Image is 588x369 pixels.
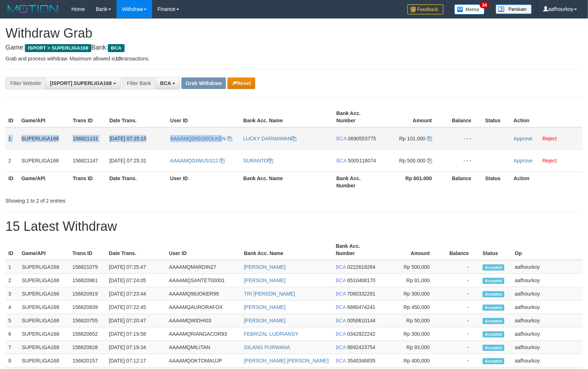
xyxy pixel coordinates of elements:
span: Accepted [483,291,504,297]
img: panduan.png [496,4,532,14]
td: [DATE] 07:12:17 [106,354,166,368]
a: SURANTO [243,158,273,164]
span: Copy 6510468170 to clipboard [347,277,375,283]
a: Approve [514,158,533,164]
td: 5 [5,314,19,327]
th: Game/API [18,171,70,192]
img: Button%20Memo.svg [454,4,485,14]
td: AAAAMQ99JOKER99 [166,287,241,301]
td: AAAAMQMILITAN [166,341,241,354]
td: aafhourkoy [512,341,583,354]
td: AAAAMQWIDHI03 [166,314,241,327]
th: User ID [167,107,240,127]
td: 156820157 [70,354,106,368]
td: - - - [443,127,482,150]
td: - - - [443,149,482,171]
a: AAAAMQGIWUSS12 [170,158,224,164]
th: Date Trans. [106,171,167,192]
span: [ISPORT] SUPERLIGA168 [50,80,112,86]
td: 156820839 [70,301,106,314]
span: Accepted [483,278,504,284]
span: Copy 6880474241 to clipboard [347,304,375,310]
td: aafhourkoy [512,301,583,314]
td: SUPERLIGA168 [19,314,70,327]
th: ID [5,171,18,192]
td: Rp 450,000 [382,301,441,314]
td: SUPERLIGA168 [19,301,70,314]
span: Copy 5005118074 to clipboard [348,158,376,164]
span: [DATE] 07:25:31 [109,158,146,164]
td: 156820961 [70,274,106,287]
td: 1 [5,260,19,274]
div: Filter Website [5,77,45,89]
td: SUPERLIGA168 [19,274,70,287]
td: [DATE] 07:19:58 [106,327,166,341]
th: Action [511,171,583,192]
span: [DATE] 07:25:15 [109,136,146,141]
td: Rp 500,000 [382,260,441,274]
th: Balance [443,171,482,192]
td: 156820755 [70,314,106,327]
a: Reject [542,158,557,164]
td: aafhourkoy [512,314,583,327]
td: [DATE] 07:20:47 [106,314,166,327]
th: Bank Acc. Name [240,171,333,192]
th: Balance [441,239,480,260]
p: Grab and process withdraw. Maximum allowed is transactions. [5,55,583,62]
a: Copy 500000 to clipboard [427,158,432,164]
td: 2 [5,274,19,287]
span: BCA [336,318,346,323]
th: Bank Acc. Name [241,239,333,260]
td: Rp 93,000 [382,341,441,354]
button: [ISPORT] SUPERLIGA168 [45,77,121,89]
th: Trans ID [70,107,106,127]
button: Reset [227,77,255,89]
td: - [441,301,480,314]
span: 156821147 [73,158,98,164]
h1: 15 Latest Withdraw [5,219,583,234]
td: - [441,287,480,301]
span: BCA [336,304,346,310]
span: Accepted [483,305,504,311]
td: SUPERLIGA168 [19,287,70,301]
h1: Withdraw Grab [5,26,583,41]
span: BCA [336,344,346,350]
span: Copy 0050610144 to clipboard [347,318,375,323]
td: 6 [5,327,19,341]
span: BCA [336,277,346,283]
th: Status [482,171,511,192]
td: aafhourkoy [512,287,583,301]
span: Accepted [483,318,504,324]
span: BCA [336,136,346,141]
td: Rp 91,000 [382,274,441,287]
td: AAAAMQSANTET00001 [166,274,241,287]
div: Showing 1 to 2 of 2 entries [5,194,240,204]
a: [PERSON_NAME] [244,277,286,283]
td: [DATE] 07:22:45 [106,301,166,314]
span: Rp 500.000 [399,158,425,164]
td: aafhourkoy [512,327,583,341]
td: 4 [5,301,19,314]
span: ISPORT > SUPERLIGA168 [25,44,91,52]
th: Date Trans. [106,107,167,127]
h4: Game: Bank: [5,44,583,51]
td: aafhourkoy [512,274,583,287]
a: [PERSON_NAME] [PERSON_NAME] [244,358,329,364]
th: Bank Acc. Number [333,171,383,192]
a: LUCKY DARMAWAN [243,136,297,141]
td: 2 [5,149,18,171]
div: Filter Bank [122,77,155,89]
td: SUPERLIGA168 [19,260,70,274]
span: BCA [336,358,346,364]
span: Rp 101.000 [399,136,425,141]
span: 156821131 [73,136,98,141]
td: aafhourkoy [512,260,583,274]
td: aafhourkoy [512,354,583,368]
td: - [441,314,480,327]
td: Rp 300,000 [382,287,441,301]
a: [PERSON_NAME] [244,318,286,323]
span: BCA [160,80,171,86]
span: AAAAMQGIWUSS12 [170,158,218,164]
a: Approve [514,136,533,141]
td: - [441,260,480,274]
